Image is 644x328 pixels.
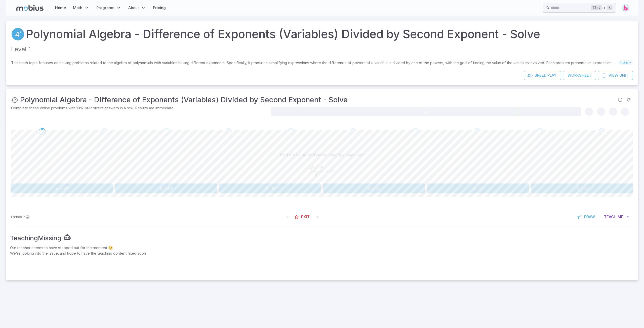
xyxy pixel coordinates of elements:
[325,168,329,174] span: =
[600,212,633,222] button: TeachMe
[535,73,546,78] span: Speed
[225,128,232,135] div: Go to the next question
[622,4,630,12] img: right-triangle.svg
[598,128,605,135] div: Go to the next question
[607,5,613,10] kbd: k
[11,27,25,41] a: Exponents
[315,172,317,177] span: d
[474,128,481,135] div: Go to the next question
[10,251,634,256] p: We're looking into the issue, and hope to have the teaching content fixed soon
[10,245,634,251] p: Our teacher seems to have stepped out for the moment 😵‍💫
[618,214,623,220] span: Me
[584,214,595,220] span: Draw
[604,214,617,220] span: Teach
[563,71,596,80] a: Worksheet
[11,45,633,54] p: Level 1
[54,2,67,14] a: Home
[101,128,108,135] div: Go to the next question
[312,165,314,168] span: 3
[427,183,529,193] button: d = 4
[330,168,335,174] span: 19
[609,73,618,78] span: View
[310,166,312,170] span: d
[536,128,543,135] div: Go to the next question
[11,214,22,219] span: Earned
[11,183,113,193] button: d = 24
[10,233,61,243] div: Teaching Missing
[412,128,419,135] div: Go to the next question
[575,212,598,222] button: Draw
[323,183,425,193] button: d = 22
[547,73,556,78] span: Play
[598,71,633,80] a: ViewUnit
[280,152,364,158] p: Find the value of d without using a calculator
[11,214,30,219] p: Earn Mobius dollars to buy game boosters
[115,183,217,193] button: d = 20
[313,212,322,221] span: On Latest Question
[11,60,618,66] p: This math topic focuses on solving problems related to the algebra of polynomials with variables ...
[315,165,318,171] span: −
[616,96,624,104] span: Report an issue with the question
[301,214,310,220] span: Exit
[591,5,602,10] kbd: Ctrl
[524,71,561,80] a: SpeedPlay
[292,212,313,222] a: Exit
[26,26,540,43] a: Polynomial Algebra - Difference of Exponents (Variables) Divided by Second Exponent - Solve
[73,5,82,11] span: Math
[151,2,167,14] a: Pricing
[619,73,628,78] span: Unit
[39,128,46,135] div: Go to the next question
[128,5,139,11] span: About
[322,165,323,168] span: 2
[283,212,292,221] span: On First Question
[163,128,170,135] div: Go to the next question
[319,166,322,170] span: d
[287,128,294,135] div: Go to the next question
[96,5,114,11] span: Programs
[20,94,348,105] h3: Polynomial Algebra - Difference of Exponents (Variables) Divided by Second Exponent - Solve
[11,105,270,111] p: Complete these online problems with 80 % or 4 correct answers in a row. Results are immediate.
[324,166,324,172] span: ​
[23,214,25,219] span: ?
[350,128,357,135] div: Go to the next question
[591,5,613,11] div: +
[219,183,321,193] button: d = 10
[531,183,633,193] button: d = 8
[624,96,633,104] span: Refresh Question
[317,171,318,175] span: 2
